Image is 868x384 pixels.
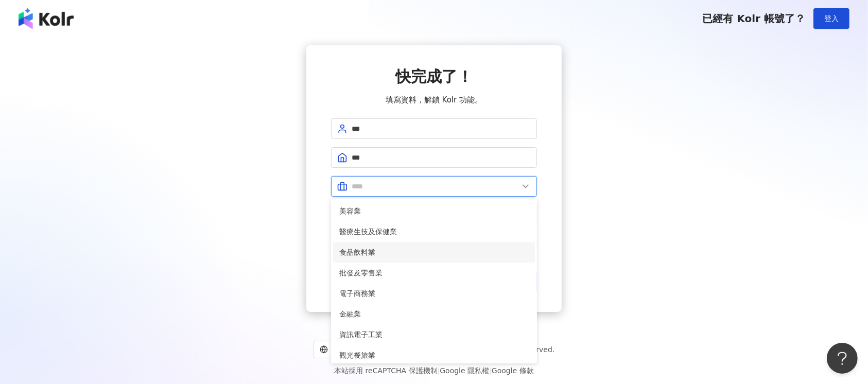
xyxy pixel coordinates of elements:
[19,8,74,29] img: logo
[813,8,849,29] button: 登入
[395,67,473,85] span: 快完成了！
[339,308,529,320] span: 金融業
[489,366,492,375] span: |
[339,288,529,299] span: 電子商務業
[320,341,372,358] div: 繁體中文
[339,205,529,217] span: 美容業
[824,14,839,23] span: 登入
[827,343,858,374] iframe: Help Scout Beacon - Open
[492,366,534,375] a: Google 條款
[339,267,529,278] span: 批發及零售業
[334,364,533,377] span: 本站採用 reCAPTCHA 保護機制
[339,329,529,340] span: 資訊電子工業
[386,94,482,106] span: 填寫資料，解鎖 Kolr 功能。
[339,350,529,361] span: 觀光餐旅業
[339,247,529,258] span: 食品飲料業
[339,226,529,237] span: 醫療生技及保健業
[440,366,489,375] a: Google 隱私權
[702,12,805,25] span: 已經有 Kolr 帳號了？
[438,366,440,375] span: |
